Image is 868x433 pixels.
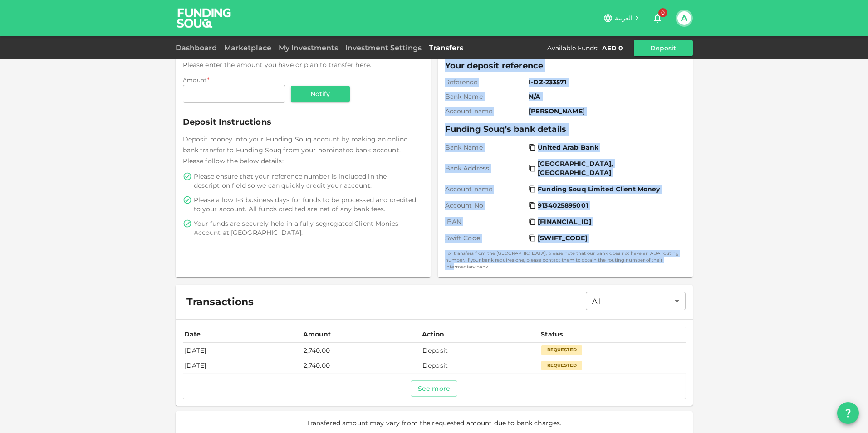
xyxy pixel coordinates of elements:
[586,292,686,310] div: All
[445,201,525,210] span: Account No
[183,61,372,69] span: Please enter the amount you have or plan to transfer here.
[342,44,425,52] a: Investment Settings
[303,329,331,340] div: Amount
[422,329,445,340] div: Action
[634,40,693,56] button: Deposit
[602,44,623,53] div: AED 0
[411,380,457,397] button: See more
[421,343,539,358] td: Deposit
[445,92,525,101] span: Bank Name
[538,143,598,152] span: United Arab Bank
[425,44,467,52] a: Transfers
[183,343,302,358] td: [DATE]
[529,78,682,87] span: I-DZ-233571
[176,44,221,52] a: Dashboard
[183,77,207,83] span: Amount
[677,11,691,25] button: A
[445,217,525,226] span: IBAN
[302,358,421,373] td: 2,740.00
[307,418,562,428] span: Transfered amount may vary from the requested amount due to bank charges.
[194,195,422,214] span: Please allow 1-3 business days for funds to be processed and credited to your account. All funds ...
[302,343,421,358] td: 2,740.00
[183,135,407,165] span: Deposit money into your Funding Souq account by making an online bank transfer to Funding Souq fr...
[445,250,686,270] small: For transfers from the [GEOGRAPHIC_DATA], please note that our bank does not have an ABA routing ...
[648,9,667,27] button: 0
[541,361,582,370] div: Requested
[615,14,633,22] span: العربية
[183,116,423,128] span: Deposit Instructions
[658,8,667,17] span: 0
[445,107,525,116] span: Account name
[421,358,539,373] td: Deposit
[194,219,422,237] span: Your funds are securely held in a fully segregated Client Monies Account at [GEOGRAPHIC_DATA].
[445,123,686,136] span: Funding Souq's bank details
[538,185,660,194] span: Funding Souq Limited Client Money
[186,296,254,308] span: Transactions
[837,402,859,424] button: question
[538,234,588,243] span: [SWIFT_CODE]
[183,85,285,103] input: amount
[541,329,564,340] div: Status
[221,44,275,52] a: Marketplace
[538,159,680,177] span: [GEOGRAPHIC_DATA], [GEOGRAPHIC_DATA]
[445,143,525,152] span: Bank Name
[194,172,422,190] span: Please ensure that your reference number is included in the description field so we can quickly c...
[445,59,686,72] span: Your deposit reference
[445,185,525,194] span: Account name
[529,107,682,116] span: [PERSON_NAME]
[541,345,582,355] div: Requested
[183,358,302,373] td: [DATE]
[529,92,682,101] span: N/A
[184,329,202,340] div: Date
[538,217,591,226] span: [FINANCIAL_ID]
[538,201,588,210] span: 9134025895001
[445,78,525,87] span: Reference
[275,44,342,52] a: My Investments
[445,164,525,173] span: Bank Address
[291,86,350,102] button: Notify
[445,234,525,243] span: Swift Code
[547,44,598,53] div: Available Funds :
